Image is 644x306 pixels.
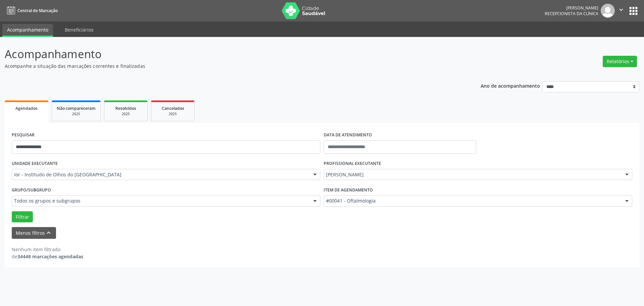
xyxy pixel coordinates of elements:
span: Cancelados [162,105,184,111]
span: Central de Marcação [17,8,58,13]
label: Grupo/Subgrupo [12,185,51,195]
span: #00041 - Oftalmologia [326,198,619,204]
a: Central de Marcação [5,5,58,16]
span: Recepcionista da clínica [545,11,598,16]
div: Nenhum item filtrado [12,246,83,253]
button: apps [628,5,639,17]
p: Acompanhamento [5,46,449,62]
label: Item de agendamento [324,185,373,195]
div: 2025 [109,112,143,117]
span: Agendados [15,105,38,111]
div: de [12,253,83,260]
span: Não compareceram [57,105,96,111]
span: Ior - Institudo de Olhos do [GEOGRAPHIC_DATA] [14,171,307,178]
p: Acompanhe a situação das marcações correntes e finalizadas [5,62,449,70]
div: [PERSON_NAME] [545,5,598,11]
i: keyboard_arrow_up [45,229,52,236]
button: Menos filtroskeyboard_arrow_up [12,227,56,239]
img: img [601,4,615,18]
a: Beneficiários [60,24,98,36]
button: Filtrar [12,211,33,223]
i:  [618,6,625,13]
button: Relatórios [603,56,637,67]
a: Acompanhamento [2,24,53,37]
p: Ano de acompanhamento [481,81,540,90]
button:  [615,4,628,18]
div: 2025 [156,112,190,117]
label: PROFISSIONAL EXECUTANTE [324,159,381,169]
span: Resolvidos [115,105,136,111]
label: PESQUISAR [12,130,35,140]
span: [PERSON_NAME] [326,171,619,178]
div: 2025 [57,112,96,117]
span: Todos os grupos e subgrupos [14,198,307,204]
label: DATA DE ATENDIMENTO [324,130,372,140]
label: UNIDADE EXECUTANTE [12,159,58,169]
strong: 34448 marcações agendadas [17,253,83,260]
